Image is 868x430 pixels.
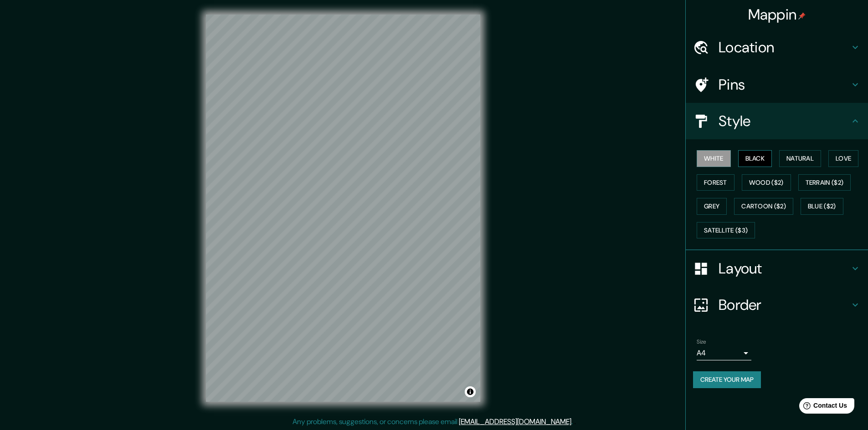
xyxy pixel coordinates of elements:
[719,112,850,130] h4: Style
[686,287,868,323] div: Border
[686,66,868,103] div: Pins
[697,174,734,191] button: Forest
[719,296,850,314] h4: Border
[801,198,843,215] button: Blue ($2)
[293,416,573,427] p: Any problems, suggestions, or concerns please email .
[573,416,574,427] div: .
[697,346,751,360] div: A4
[748,5,806,24] h4: Mappin
[828,150,858,167] button: Love
[798,174,851,191] button: Terrain ($2)
[686,250,868,287] div: Layout
[206,15,480,402] canvas: Map
[719,38,850,56] h4: Location
[719,76,850,94] h4: Pins
[742,174,791,191] button: Wood ($2)
[787,395,858,420] iframe: Help widget launcher
[697,198,727,215] button: Grey
[734,198,793,215] button: Cartoon ($2)
[465,386,476,397] button: Toggle attribution
[738,150,772,167] button: Black
[459,417,571,426] a: [EMAIL_ADDRESS][DOMAIN_NAME]
[693,371,761,388] button: Create your map
[686,103,868,139] div: Style
[697,222,755,239] button: Satellite ($3)
[798,12,806,20] img: pin-icon.png
[574,416,576,427] div: .
[697,338,706,346] label: Size
[719,259,850,278] h4: Layout
[697,150,731,167] button: White
[779,150,821,167] button: Natural
[686,29,868,66] div: Location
